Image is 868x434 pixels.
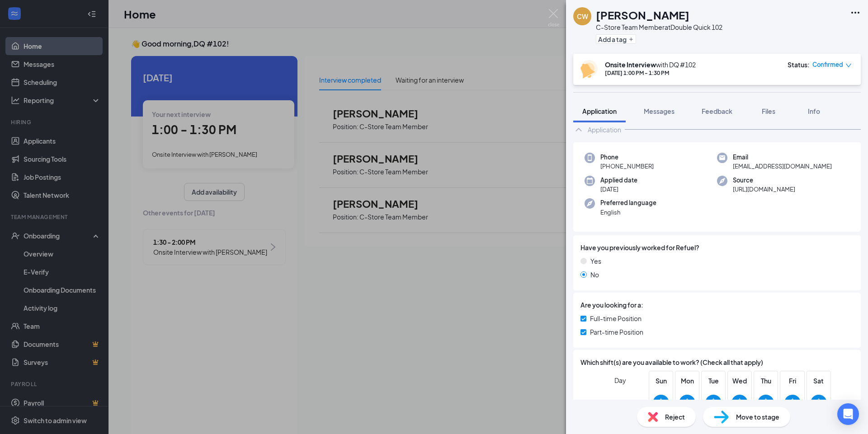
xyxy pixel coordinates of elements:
[605,60,696,69] div: with DQ #102
[590,327,643,337] span: Part-time Position
[733,176,795,185] span: Source
[812,60,843,69] span: Confirmed
[590,256,601,266] span: Yes
[736,412,779,422] span: Move to stage
[758,376,774,386] span: Thu
[580,300,643,310] span: Are you looking for a:
[731,376,748,386] span: Wed
[653,376,669,386] span: Sun
[733,185,795,194] span: [URL][DOMAIN_NAME]
[837,403,859,425] div: Open Intercom Messenger
[733,162,832,171] span: [EMAIL_ADDRESS][DOMAIN_NAME]
[679,376,695,386] span: Mon
[762,107,775,115] span: Files
[808,107,820,115] span: Info
[784,376,801,386] span: Fri
[600,176,637,185] span: Applied date
[788,60,810,69] div: Status :
[644,107,675,115] span: Messages
[602,394,626,411] span: Morning
[573,124,584,135] svg: ChevronUp
[614,375,626,385] span: Day
[600,185,637,194] span: [DATE]
[665,412,685,422] span: Reject
[605,61,656,69] b: Onsite Interview
[596,7,689,23] h1: [PERSON_NAME]
[850,7,861,18] svg: Ellipses
[702,107,732,115] span: Feedback
[600,162,654,171] span: [PHONE_NUMBER]
[582,107,617,115] span: Application
[600,208,656,217] span: English
[580,357,763,367] span: Which shift(s) are you available to work? (Check all that apply)
[845,62,852,69] span: down
[577,12,588,21] div: CW
[605,69,696,77] div: [DATE] 1:00 PM - 1:30 PM
[600,153,654,162] span: Phone
[600,198,656,207] span: Preferred language
[596,34,636,44] button: PlusAdd a tag
[596,23,722,32] div: C-Store Team Member at Double Quick 102
[628,37,634,42] svg: Plus
[705,376,722,386] span: Tue
[811,376,827,386] span: Sat
[733,153,832,162] span: Email
[580,243,699,252] span: Have you previously worked for Refuel?
[588,125,621,134] div: Application
[590,313,642,323] span: Full-time Position
[590,270,599,280] span: No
